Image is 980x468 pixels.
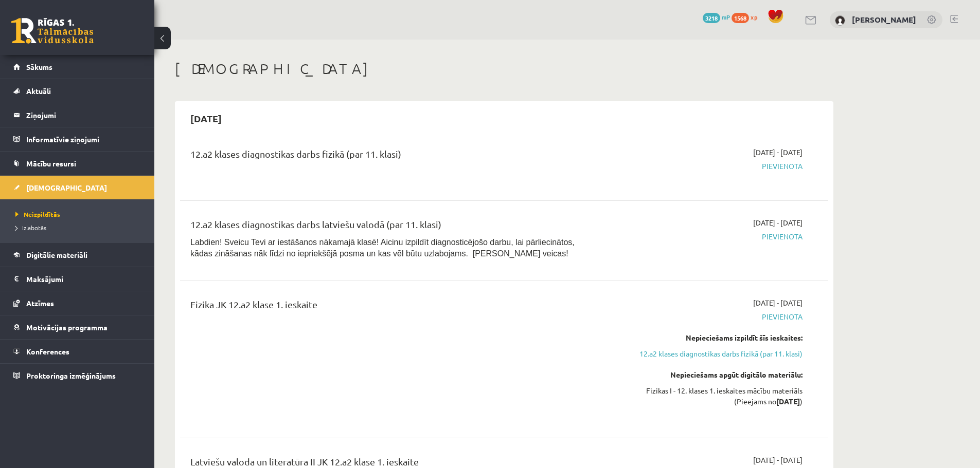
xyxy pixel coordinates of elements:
[175,60,833,78] h1: [DEMOGRAPHIC_DATA]
[26,323,108,332] span: Motivācijas programma
[26,183,107,192] span: [DEMOGRAPHIC_DATA]
[26,298,54,308] span: Atzīmes
[835,15,845,26] img: Gatis Pormalis
[13,176,141,199] a: [DEMOGRAPHIC_DATA]
[13,127,141,151] a: Informatīvie ziņojumi
[753,217,803,228] span: [DATE] - [DATE]
[26,267,141,291] legend: Maksājumi
[13,79,141,103] a: Aktuāli
[13,103,141,127] a: Ziņojumi
[13,152,141,175] a: Mācību resursi
[722,13,730,21] span: mP
[13,315,141,339] a: Motivācijas programma
[609,332,803,343] div: Nepieciešams izpildīt šīs ieskaites:
[26,62,52,71] span: Sākums
[609,311,803,322] span: Pievienota
[753,297,803,308] span: [DATE] - [DATE]
[26,347,69,356] span: Konferences
[751,13,757,21] span: xp
[13,340,141,363] a: Konferences
[609,385,803,407] div: Fizikas I - 12. klases 1. ieskaites mācību materiāls (Pieejams no )
[15,210,60,218] span: Neizpildītās
[26,103,141,127] legend: Ziņojumi
[753,147,803,158] span: [DATE] - [DATE]
[15,210,144,219] a: Neizpildītās
[190,147,593,166] div: 12.a2 klases diagnostikas darbs fizikā (par 11. klasi)
[26,250,87,259] span: Digitālie materiāli
[703,13,730,21] a: 3218 mP
[852,14,916,25] a: [PERSON_NAME]
[26,127,141,151] legend: Informatīvie ziņojumi
[732,13,762,21] a: 1568 xp
[190,238,575,258] span: Labdien! Sveicu Tevi ar iestāšanos nākamajā klasē! Aicinu izpildīt diagnosticējošo darbu, lai pār...
[13,364,141,387] a: Proktoringa izmēģinājums
[180,106,232,130] h2: [DATE]
[11,18,94,44] a: Rīgas 1. Tālmācības vidusskola
[732,13,749,23] span: 1568
[609,161,803,172] span: Pievienota
[26,86,51,96] span: Aktuāli
[190,217,593,236] div: 12.a2 klases diagnostikas darbs latviešu valodā (par 11. klasi)
[26,371,116,380] span: Proktoringa izmēģinājums
[13,291,141,315] a: Atzīmes
[13,243,141,267] a: Digitālie materiāli
[15,223,46,232] span: Izlabotās
[776,397,800,406] strong: [DATE]
[703,13,720,23] span: 3218
[190,297,593,316] div: Fizika JK 12.a2 klase 1. ieskaite
[26,159,76,168] span: Mācību resursi
[753,455,803,465] span: [DATE] - [DATE]
[13,267,141,291] a: Maksājumi
[609,231,803,242] span: Pievienota
[609,369,803,380] div: Nepieciešams apgūt digitālo materiālu:
[13,55,141,79] a: Sākums
[609,348,803,359] a: 12.a2 klases diagnostikas darbs fizikā (par 11. klasi)
[15,223,144,232] a: Izlabotās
